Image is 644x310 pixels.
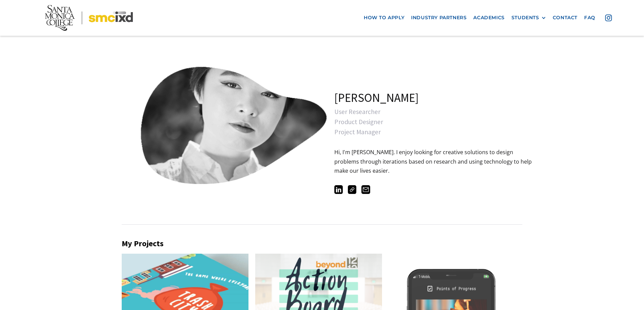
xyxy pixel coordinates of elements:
[134,40,303,209] a: open lightbox
[334,185,343,194] img: https://www.linkedin.com/in/di-xu-a30b1845/
[511,15,539,21] div: STUDENTS
[334,118,535,125] div: Product Designer
[334,108,535,115] div: User Researcher
[470,11,508,24] a: Academics
[361,185,370,194] img: di@dixuux.com
[334,91,419,105] h1: [PERSON_NAME]
[581,11,599,24] a: faq
[122,239,522,249] h2: My Projects
[334,129,535,135] div: Project Manager
[45,5,133,31] img: Santa Monica College - SMC IxD logo
[408,11,470,24] a: industry partners
[605,15,612,21] img: icon - instagram
[511,15,546,21] div: STUDENTS
[334,148,535,175] p: Hi, I'm [PERSON_NAME].​​​​​​ I enjoy looking for creative solutions to design problems through it...
[549,11,581,24] a: contact
[348,185,356,194] img: https://dixuux.com/
[360,11,408,24] a: how to apply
